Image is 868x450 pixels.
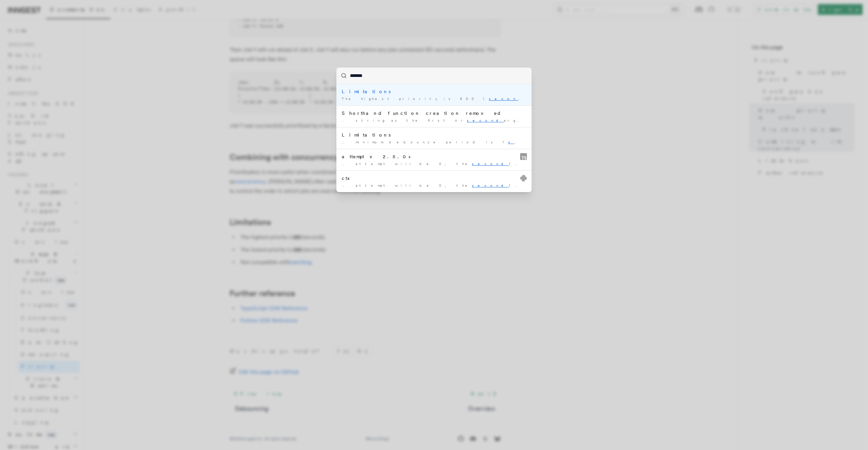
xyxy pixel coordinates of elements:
[342,153,526,160] div: attempt v2.5.0+
[489,97,532,101] mark: seconds
[467,118,504,122] mark: second
[342,118,526,123] div: … string as the first or arguments; an object is …
[342,96,526,101] div: The highest priority is 600 ( ). The lowest priority is …
[342,110,526,117] div: Shorthand function creation removed
[472,162,509,166] mark: second
[342,140,526,145] div: … minimum debounce period is 1 . [PERSON_NAME] does not work …
[342,161,526,166] div: … attempt will be 0, the 1, and so on …
[342,88,526,95] div: Limitations
[342,175,526,182] div: ctx
[342,131,526,138] div: Limitations
[342,183,526,188] div: … attempt will be 0, the 1, and so on …
[508,140,545,144] mark: second
[472,183,509,187] mark: second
